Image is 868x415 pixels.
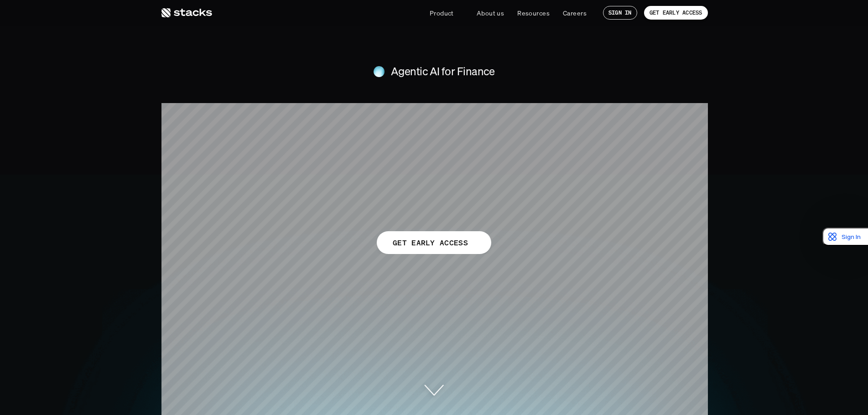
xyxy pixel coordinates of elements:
span: n [394,111,417,155]
span: t [417,111,430,155]
span: h [282,111,305,155]
a: GET EARLY ACCESS [377,231,491,254]
span: u [480,155,503,199]
span: Y [526,111,552,155]
span: o [435,155,457,199]
span: s [369,155,388,199]
span: f [505,111,519,155]
span: d [457,155,480,199]
span: ’ [362,155,369,199]
span: y [590,155,611,199]
p: GET EARLY ACCESS [650,10,702,16]
p: GET EARLY ACCESS [393,236,468,249]
span: T [257,155,283,199]
span: o [372,111,394,155]
p: SIGN IN [608,10,632,16]
span: c [503,155,523,199]
a: Resources [512,5,555,21]
span: i [430,111,440,155]
span: T [255,111,282,155]
span: a [304,155,324,199]
span: r [461,111,476,155]
span: u [574,111,598,155]
span: i [536,155,546,199]
span: r [357,111,372,155]
a: About us [471,5,509,21]
span: e [283,155,303,199]
p: Product [430,8,454,18]
span: o [483,111,505,155]
a: Careers [557,5,592,21]
p: Careers [563,8,587,18]
a: SIGN IN [603,6,637,20]
p: About us [477,8,504,18]
span: e [441,111,461,155]
span: o [552,111,574,155]
p: Resources [517,8,550,18]
span: i [567,155,577,199]
span: v [546,155,567,199]
span: t [523,155,535,199]
a: GET EARLY ACCESS [644,6,708,20]
span: e [306,111,326,155]
span: r [598,111,613,155]
h4: Agentic AI for Finance [391,64,494,79]
span: P [395,155,420,199]
span: t [577,155,590,199]
span: F [333,111,357,155]
span: m [324,155,362,199]
span: r [420,155,435,199]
